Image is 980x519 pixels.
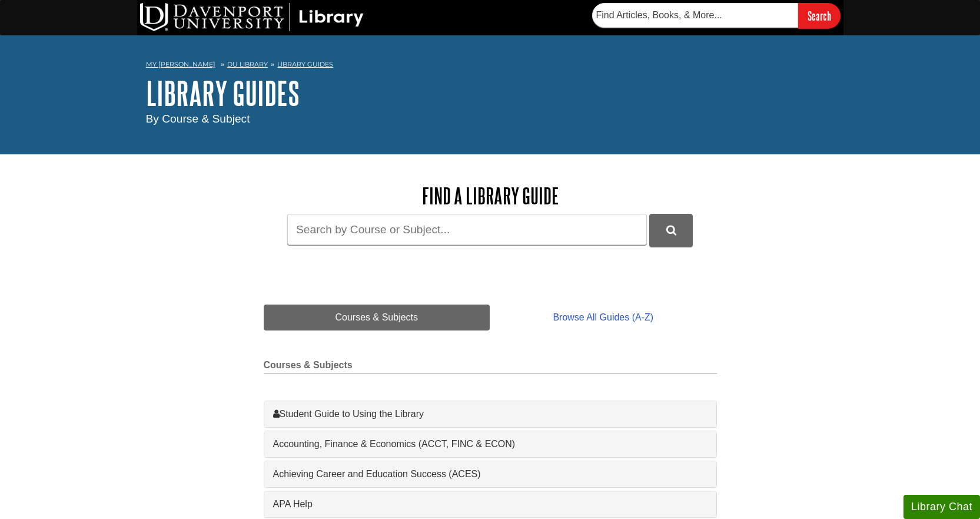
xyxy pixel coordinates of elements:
[592,3,798,28] input: Find Articles, Books, & More...
[146,75,835,111] h1: Library Guides
[490,305,716,330] a: Browse All Guides (A-Z)
[273,497,707,511] a: APA Help
[277,60,333,68] a: Library Guides
[146,57,835,75] nav: breadcrumb
[146,111,835,128] div: By Course & Subject
[146,59,215,70] a: My [PERSON_NAME]
[264,360,717,374] h2: Courses & Subjects
[287,214,647,245] input: Search by Course or Subject...
[140,3,364,31] img: DU Library
[264,305,490,330] a: Courses & Subjects
[903,495,980,519] button: Library Chat
[798,3,841,28] input: Search
[273,467,707,481] a: Achieving Career and Education Success (ACES)
[273,437,707,451] a: Accounting, Finance & Economics (ACCT, FINC & ECON)
[264,184,717,208] h2: Find a Library Guide
[592,3,841,28] form: Searches DU Library's articles, books, and more
[666,225,676,236] i: Search Library Guides
[227,60,268,68] a: DU Library
[273,407,707,421] a: Student Guide to Using the Library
